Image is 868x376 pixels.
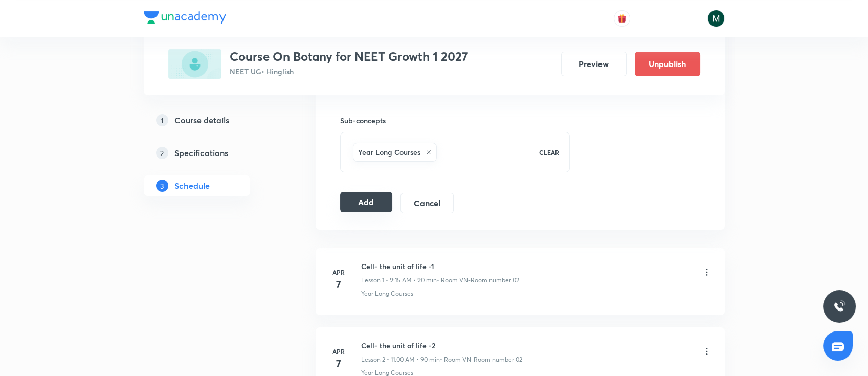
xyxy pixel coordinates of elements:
[361,276,437,285] p: Lesson 1 • 9:15 AM • 90 min
[833,300,845,313] img: ttu
[340,192,393,212] button: Add
[361,289,413,298] p: Year Long Courses
[328,268,349,277] h6: Apr
[144,143,283,163] a: 2Specifications
[440,355,522,364] p: • Room VN-Room number 02
[617,14,627,23] img: avatar
[358,147,420,158] h6: Year Long Courses
[156,147,168,159] p: 2
[156,114,168,126] p: 1
[328,356,349,371] h4: 7
[614,10,630,27] button: avatar
[635,52,700,76] button: Unpublish
[144,110,283,130] a: 1Course details
[437,276,519,285] p: • Room VN-Room number 02
[361,340,522,351] h6: Cell- the unit of life -2
[328,277,349,292] h4: 7
[361,355,440,364] p: Lesson 2 • 11:00 AM • 90 min
[156,180,168,192] p: 3
[361,261,519,272] h6: Cell- the unit of life -1
[539,148,559,157] p: CLEAR
[174,180,210,192] h5: Schedule
[174,114,229,126] h5: Course details
[400,193,453,213] button: Cancel
[328,347,349,356] h6: Apr
[144,11,226,24] img: Company Logo
[174,147,228,159] h5: Specifications
[168,49,221,79] img: 9BF1F82C-EE7F-49A1-B054-2BC723F43D39_plus.png
[561,52,627,76] button: Preview
[340,115,570,126] h6: Sub-concepts
[144,11,226,26] a: Company Logo
[230,49,468,64] h3: Course On Botany for NEET Growth 1 2027
[230,66,468,77] p: NEET UG • Hinglish
[707,10,725,27] img: Milind Shahare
